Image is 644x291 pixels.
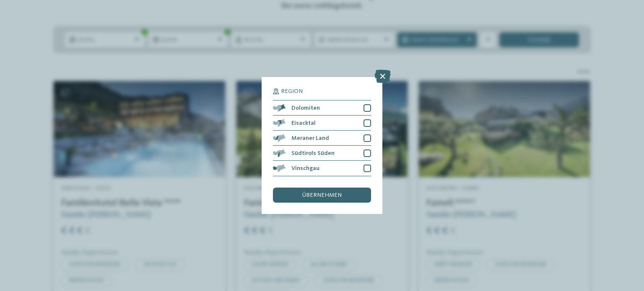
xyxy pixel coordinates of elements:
span: Vinschgau [291,165,319,171]
span: Meraner Land [291,135,329,141]
span: Eisacktal [291,120,316,126]
span: Südtirols Süden [291,150,335,156]
span: Region [281,88,303,94]
span: übernehmen [302,192,342,198]
span: Dolomiten [291,105,320,111]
